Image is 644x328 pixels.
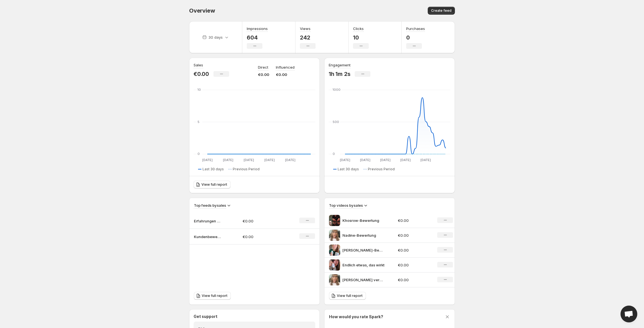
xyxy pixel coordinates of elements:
[338,167,359,171] span: Last 30 days
[337,294,363,298] span: View full report
[202,158,213,162] text: [DATE]
[194,234,222,239] p: Kundenbewertungs-Feed
[342,218,384,223] p: Khosrow-Bewertung
[258,72,269,77] p: €0.00
[342,247,384,253] p: [PERSON_NAME]-Bewertung
[428,7,455,15] button: Create feed
[276,72,295,77] p: €0.00
[198,88,201,92] text: 10
[189,7,215,14] span: Overview
[342,232,384,238] p: Nadine-Bewertung
[198,120,199,124] text: 5
[203,167,224,171] span: Last 30 days
[380,158,391,162] text: [DATE]
[368,167,395,171] span: Previous Period
[194,181,231,189] a: View full report
[342,277,384,283] p: [PERSON_NAME] verspürt mehr Energie.
[247,34,268,41] p: 604
[194,203,226,208] h3: Top feeds by sales
[420,158,431,162] text: [DATE]
[276,64,295,70] p: Influenced
[406,34,425,41] p: 0
[198,152,200,156] text: 0
[243,218,282,224] p: €0.00
[621,306,637,322] div: Open chat
[201,182,227,187] span: View full report
[431,8,452,13] span: Create feed
[244,158,254,162] text: [DATE]
[329,274,340,285] img: Nadine verspürt mehr Energie.
[398,218,431,223] p: €0.00
[398,232,431,238] p: €0.00
[333,152,335,156] text: 0
[329,314,383,320] h3: How would you rate Spark?
[406,26,425,31] h3: Purchases
[353,26,364,31] h3: Clicks
[329,245,340,256] img: Laura-Bewertung
[300,34,316,41] p: 242
[398,277,431,283] p: €0.00
[243,234,282,239] p: €0.00
[208,34,223,40] p: 30 days
[233,167,260,171] span: Previous Period
[342,262,384,268] p: Endlich etwas, das wirkt
[329,292,366,300] a: View full report
[258,64,268,70] p: Direct
[223,158,233,162] text: [DATE]
[194,292,231,300] a: View full report
[285,158,295,162] text: [DATE]
[333,120,339,124] text: 500
[398,262,431,268] p: €0.00
[353,34,369,41] p: 10
[398,247,431,253] p: €0.00
[360,158,370,162] text: [DATE]
[194,218,222,224] p: Erfahrungen mit NMN
[247,26,268,31] h3: Impressions
[202,294,227,298] span: View full report
[329,259,340,271] img: Endlich etwas, das wirkt
[329,230,340,241] img: Nadine-Bewertung
[194,62,203,68] h3: Sales
[264,158,275,162] text: [DATE]
[400,158,411,162] text: [DATE]
[333,88,340,92] text: 1000
[329,62,351,68] h3: Engagement
[340,158,350,162] text: [DATE]
[329,203,363,208] h3: Top videos by sales
[329,71,350,77] p: 1h 1m 2s
[329,215,340,226] img: Khosrow-Bewertung
[194,71,209,77] p: €0.00
[300,26,311,31] h3: Views
[194,314,217,319] h3: Get support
